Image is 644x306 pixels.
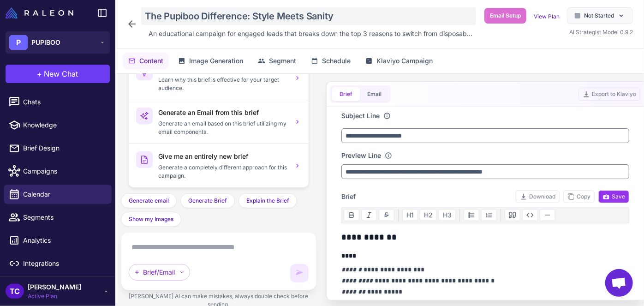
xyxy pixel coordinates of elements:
div: Open chat [605,269,633,297]
button: H1 [402,209,418,221]
img: Raleon Logo [6,7,73,18]
span: Integrations [23,258,104,269]
button: Download [516,190,560,203]
button: +New Chat [6,65,110,83]
span: Active Plan [28,292,81,300]
div: TC [6,284,24,299]
span: Generate Brief [188,197,227,205]
h3: Generate an Email from this brief [158,108,288,118]
span: Segments [23,212,104,222]
button: Show my Images [121,212,181,227]
span: Klaviyo Campaign [376,56,433,66]
span: Image Generation [189,56,243,66]
span: Brief [341,192,356,202]
a: Raleon Logo [6,7,77,18]
span: Segment [269,56,296,66]
span: Copy [567,192,590,201]
div: P [9,35,28,50]
span: New Chat [44,68,78,79]
label: Subject Line [341,111,380,121]
button: Segment [252,52,302,70]
span: PUPIBOO [31,37,60,48]
a: Knowledge [4,115,112,135]
span: Chats [23,97,104,107]
button: Brief [332,87,360,101]
button: PPUPIBOO [6,31,110,54]
button: Save [598,190,629,203]
span: Analytics [23,235,104,246]
span: Save [602,192,625,201]
span: Not Started [584,12,614,20]
button: Email [360,87,389,101]
a: Campaigns [4,162,112,181]
span: Calendar [23,189,104,199]
span: AI Strategist Model 0.9.2 [569,29,633,36]
a: Integrations [4,254,112,273]
span: Schedule [322,56,351,66]
h3: Give me an entirely new brief [158,151,288,162]
p: Learn why this brief is effective for your target audience. [158,76,288,92]
a: Chats [4,92,112,112]
button: Content [123,52,169,70]
span: Brief Design [23,143,104,153]
span: Knowledge [23,120,104,130]
button: H2 [420,209,437,221]
span: Content [139,56,163,66]
button: Email Setup [484,8,526,24]
button: Generate Brief [180,193,235,208]
span: + [37,68,42,79]
label: Preview Line [341,150,381,161]
span: Generate email [129,197,169,205]
p: Generate a completely different approach for this campaign. [158,163,288,180]
span: Explain the Brief [246,197,289,205]
button: Export to Klaviyo [578,88,640,101]
span: Campaigns [23,166,104,176]
button: Explain the Brief [239,193,297,208]
a: View Plan [534,13,560,20]
button: Image Generation [173,52,249,70]
button: Generate email [121,193,177,208]
div: Click to edit description [145,27,476,41]
div: Click to edit campaign name [141,7,476,25]
span: [PERSON_NAME] [28,282,81,292]
a: Segments [4,208,112,227]
div: Brief/Email [129,264,190,281]
a: Brief Design [4,138,112,158]
span: Show my Images [129,215,173,223]
span: An educational campaign for engaged leads that breaks down the top 3 reasons to switch from dispo... [149,29,472,39]
a: Calendar [4,185,112,204]
button: H3 [439,209,456,221]
p: Generate an email based on this brief utilizing my email components. [158,120,288,136]
span: Email Setup [490,12,521,20]
button: Klaviyo Campaign [360,52,438,70]
button: Copy [563,190,595,203]
button: Schedule [305,52,356,70]
a: Analytics [4,231,112,250]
